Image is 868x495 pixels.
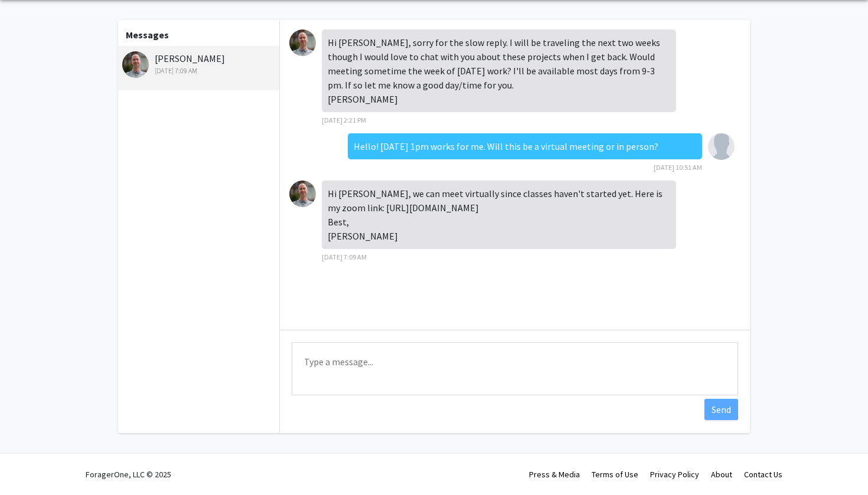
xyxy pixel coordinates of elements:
[122,65,276,76] div: [DATE] 7:09 AM
[650,469,699,480] a: Privacy Policy
[711,469,732,480] a: About
[654,163,702,172] span: [DATE] 10:51 AM
[592,469,638,480] a: Terms of Use
[744,469,782,480] a: Contact Us
[322,116,366,124] span: [DATE] 2:21 PM
[122,51,276,76] div: [PERSON_NAME]
[348,133,702,159] div: Hello! [DATE] 1pm works for me. Will this be a virtual meeting or in person?
[126,29,169,41] b: Messages
[529,469,580,480] a: Press & Media
[289,181,316,207] img: Jake Ferguson
[322,253,367,261] span: [DATE] 7:09 AM
[289,29,316,56] img: Jake Ferguson
[86,454,171,495] div: ForagerOne, LLC © 2025
[322,29,676,112] div: Hi [PERSON_NAME], sorry for the slow reply. I will be traveling the next two weeks though I would...
[122,51,149,78] img: Jake Ferguson
[708,133,735,160] img: Aayusha Kandel
[9,442,50,486] iframe: Chat
[322,181,676,249] div: Hi [PERSON_NAME], we can meet virtually since classes haven't started yet. Here is my zoom link: ...
[292,342,738,395] textarea: Message
[704,399,738,420] button: Send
